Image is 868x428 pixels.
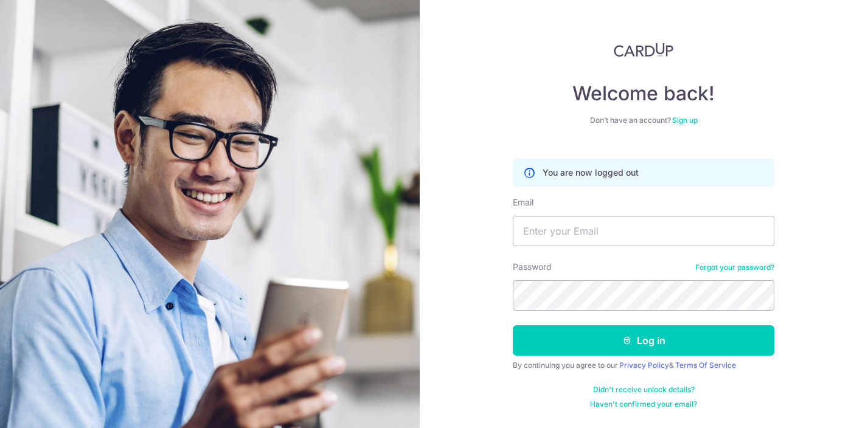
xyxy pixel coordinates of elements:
input: Enter your Email [513,216,774,246]
a: Haven't confirmed your email? [590,399,697,409]
label: Email [513,196,533,209]
a: Terms Of Service [675,361,736,370]
button: Log in [513,325,774,356]
a: Sign up [672,116,698,125]
a: Didn't receive unlock details? [593,385,695,395]
h4: Welcome back! [513,81,774,106]
label: Password [513,261,552,273]
a: Privacy Policy [619,361,669,370]
a: Forgot your password? [695,263,774,272]
p: You are now logged out [543,167,639,179]
img: CardUp Logo [614,43,673,57]
div: Don’t have an account? [513,116,774,125]
div: By continuing you agree to our & [513,361,774,370]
